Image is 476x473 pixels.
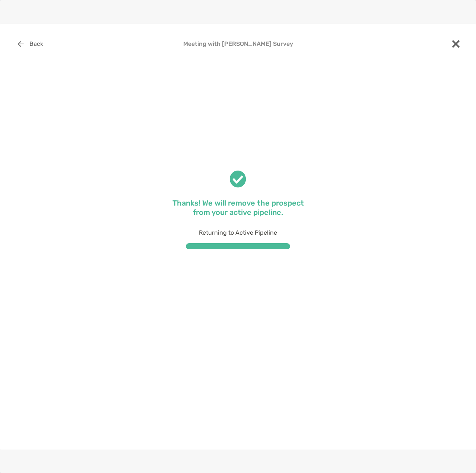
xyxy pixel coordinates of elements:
h4: Meeting with [PERSON_NAME] Survey [12,40,464,47]
img: button icon [18,41,24,47]
p: Thanks! We will remove the prospect from your active pipeline. [171,199,305,217]
img: check success [230,171,246,188]
button: Back [12,36,49,52]
img: close modal [452,40,460,48]
p: Returning to Active Pipeline [171,228,305,237]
